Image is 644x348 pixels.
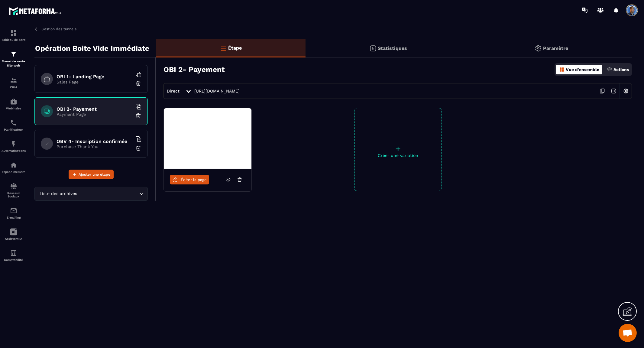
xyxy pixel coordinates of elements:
[354,145,442,153] p: +
[57,74,132,80] h6: OBI 1- Landing Page
[135,80,141,86] img: trash
[378,45,407,51] p: Statistiques
[2,93,26,115] a: automationsautomationsWebinaire
[2,72,26,93] a: formationformationCRM
[608,85,620,97] img: arrow-next.bcc2205e.svg
[10,119,17,126] img: scheduler
[167,89,180,93] span: Direct
[10,77,17,84] img: formation
[57,106,132,112] h6: OBI 2- Payement
[135,145,141,151] img: trash
[34,26,40,32] img: arrow
[79,171,110,177] span: Ajouter une étape
[57,144,132,149] p: Purchase Thank You
[57,80,132,84] p: Sales Page
[164,108,183,114] img: image
[2,191,26,198] p: Réseaux Sociaux
[619,324,637,342] div: Ouvrir le chat
[2,38,26,41] p: Tableau de bord
[79,190,138,197] input: Search for option
[170,175,209,184] a: Éditer la page
[10,249,17,257] img: accountant
[2,115,26,136] a: schedulerschedulerPlanificateur
[2,203,26,224] a: emailemailE-mailing
[135,113,141,119] img: trash
[559,67,565,72] img: dashboard-orange.40269519.svg
[2,128,26,131] p: Planificateur
[181,177,207,182] span: Éditer la page
[220,44,227,52] img: bars-o.4a397970.svg
[35,42,149,54] p: Opération Boite Vide Immédiate
[2,170,26,174] p: Espace membre
[10,98,17,105] img: automations
[2,237,26,240] p: Assistant IA
[2,59,26,68] p: Tunnel de vente Site web
[543,45,568,51] p: Paramètre
[2,216,26,219] p: E-mailing
[69,170,114,179] button: Ajouter une étape
[10,207,17,214] img: email
[57,112,132,117] p: Payment Page
[2,178,26,203] a: social-networksocial-networkRéseaux Sociaux
[2,46,26,72] a: formationformationTunnel de vente Site web
[8,5,63,17] img: logo
[38,190,79,197] span: Liste des archives
[2,245,26,266] a: accountantaccountantComptabilité
[607,67,612,72] img: actions.d6e523a2.png
[2,25,26,46] a: formationformationTableau de bord
[10,29,17,37] img: formation
[57,138,132,144] h6: OBV 4- Inscription confirmée
[34,26,76,32] a: Gestion des tunnels
[2,224,26,245] a: Assistant IA
[2,157,26,178] a: automationsautomationsEspace membre
[2,149,26,152] p: Automatisations
[10,140,17,148] img: automations
[2,136,26,157] a: automationsautomationsAutomatisations
[354,153,442,158] p: Créer une variation
[2,107,26,110] p: Webinaire
[620,85,632,97] img: setting-w.858f3a88.svg
[163,65,225,74] h3: OBI 2- Payement
[535,45,542,52] img: setting-gr.5f69749f.svg
[10,183,17,190] img: social-network
[10,50,17,58] img: formation
[613,67,629,72] p: Actions
[2,86,26,89] p: CRM
[369,45,377,52] img: stats.20deebd0.svg
[2,258,26,262] p: Comptabilité
[10,161,17,169] img: automations
[34,187,148,201] div: Search for option
[228,45,242,51] p: Étape
[194,89,240,93] a: [URL][DOMAIN_NAME]
[566,67,599,72] p: Vue d'ensemble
